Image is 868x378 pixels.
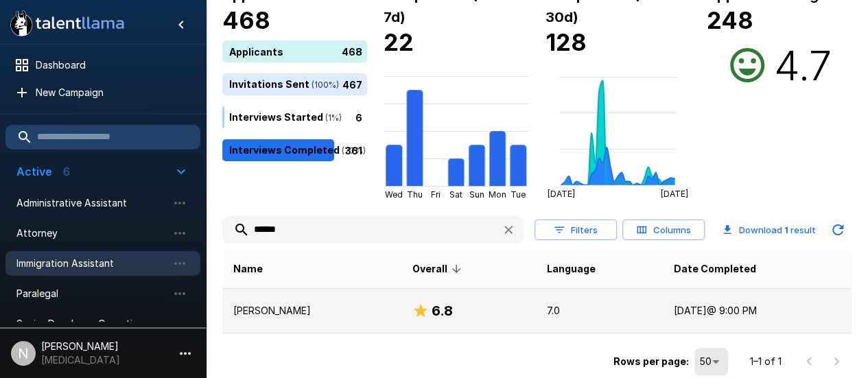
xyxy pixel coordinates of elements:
[355,110,362,124] p: 6
[342,77,362,91] p: 467
[431,189,441,200] tspan: Fri
[345,143,362,157] p: 361
[547,304,652,318] p: 7.0
[233,304,390,318] p: [PERSON_NAME]
[750,355,782,368] p: 1–1 of 1
[546,28,587,56] b: 128
[233,261,263,277] span: Name
[412,261,465,277] span: Overall
[622,220,705,241] button: Columns
[547,261,596,277] span: Language
[613,355,689,368] p: Rows per page:
[717,216,821,244] button: Download 1 result
[694,348,728,375] div: 50
[489,189,506,200] tspan: Mon
[449,189,462,200] tspan: Sat
[663,289,852,333] td: [DATE] @ 9:00 PM
[222,6,270,34] b: 468
[384,28,414,56] b: 22
[824,216,852,244] button: Updated Today - 2:21 PM
[535,220,617,241] button: Filters
[707,6,753,34] b: 248
[469,189,484,200] tspan: Sun
[674,261,756,277] span: Date Completed
[432,300,453,322] h6: 6.8
[661,189,688,199] tspan: [DATE]
[342,44,362,58] p: 468
[385,189,403,200] tspan: Wed
[407,189,423,200] tspan: Thu
[784,224,788,235] b: 1
[773,40,831,90] h2: 4.7
[511,189,526,200] tspan: Tue
[547,189,574,199] tspan: [DATE]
